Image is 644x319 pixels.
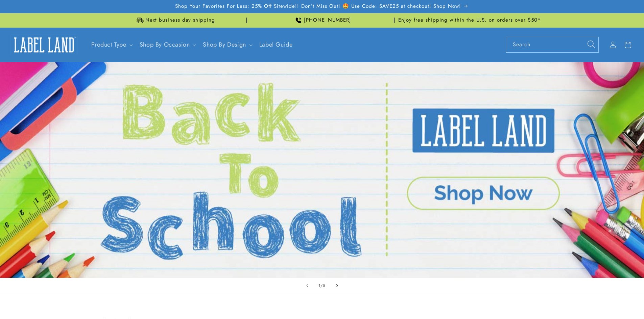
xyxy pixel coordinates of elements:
[87,37,136,53] summary: Product Type
[330,278,344,293] button: Next slide
[175,3,461,10] span: Shop Your Favorites For Less: 25% Off Sitewide!! Don’t Miss Out! 🤩 Use Code: SAVE25 at checkout! ...
[398,17,541,24] span: Enjoy free shipping within the U.S. on orders over $50*
[145,17,215,24] span: Next business day shipping
[300,278,315,293] button: Previous slide
[102,13,247,27] div: Announcement
[397,13,542,27] div: Announcement
[199,37,255,53] summary: Shop By Design
[140,41,190,49] span: Shop By Occasion
[10,34,78,55] img: Label Land
[8,32,80,58] a: Label Land
[250,13,395,27] div: Announcement
[318,282,320,289] span: 1
[91,40,126,49] a: Product Type
[584,37,599,52] button: Search
[255,37,297,53] a: Label Guide
[136,37,199,53] summary: Shop By Occasion
[304,17,351,24] span: [PHONE_NUMBER]
[203,40,246,49] a: Shop By Design
[259,41,293,49] span: Label Guide
[323,282,326,289] span: 5
[320,282,323,289] span: /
